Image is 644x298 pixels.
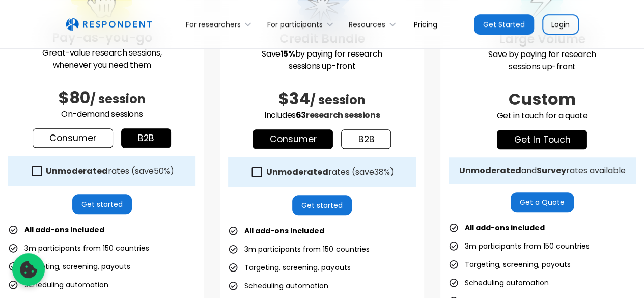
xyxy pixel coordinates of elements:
[90,91,146,107] span: / session
[341,129,391,149] a: b2b
[281,48,295,60] strong: 15%
[253,129,333,149] a: Consumer
[121,128,171,148] a: b2b
[449,110,636,122] p: Get in touch for a quote
[406,12,445,36] a: Pricing
[186,19,241,30] div: For researchers
[497,130,587,149] a: get in touch
[542,14,579,35] a: Login
[244,226,324,236] strong: All add-ons included
[46,166,174,176] div: rates (save )
[266,166,328,178] strong: Unmoderated
[154,165,170,177] span: 50%
[449,276,549,290] li: Scheduling automation
[8,259,130,274] li: Targeting, screening, payouts
[72,194,132,214] a: Get started
[449,239,590,253] li: 3m participants from 150 countries
[59,86,90,109] span: $80
[292,195,352,215] a: Get started
[465,223,545,233] strong: All add-ons included
[228,242,369,256] li: 3m participants from 150 countries
[8,108,195,120] p: On-demand sessions
[374,166,389,178] span: 38%
[66,18,152,31] img: Untitled UI logotext
[509,88,576,111] span: Custom
[228,109,415,121] p: Includes
[228,260,350,275] li: Targeting, screening, payouts
[266,167,394,177] div: rates (save )
[343,12,406,36] div: Resources
[536,165,566,176] strong: Survey
[459,166,625,176] div: and rates available
[278,87,310,110] span: $34
[228,48,415,72] p: Save by paying for research sessions up-front
[180,12,261,36] div: For researchers
[306,109,380,121] span: research sessions
[46,165,108,177] strong: Unmoderated
[24,225,104,235] strong: All add-ons included
[66,18,152,31] a: home
[459,165,521,176] strong: Unmoderated
[474,14,534,35] a: Get Started
[449,257,571,272] li: Targeting, screening, payouts
[449,48,636,73] p: Save by paying for research sessions up-front
[261,12,343,36] div: For participants
[228,279,328,293] li: Scheduling automation
[8,241,149,255] li: 3m participants from 150 countries
[349,19,385,30] div: Resources
[310,92,366,109] span: / session
[296,109,306,121] span: 63
[8,47,195,71] p: Great-value research sessions, whenever you need them
[8,278,108,292] li: Scheduling automation
[511,192,574,212] a: Get a Quote
[33,128,113,148] a: Consumer
[267,19,323,30] div: For participants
